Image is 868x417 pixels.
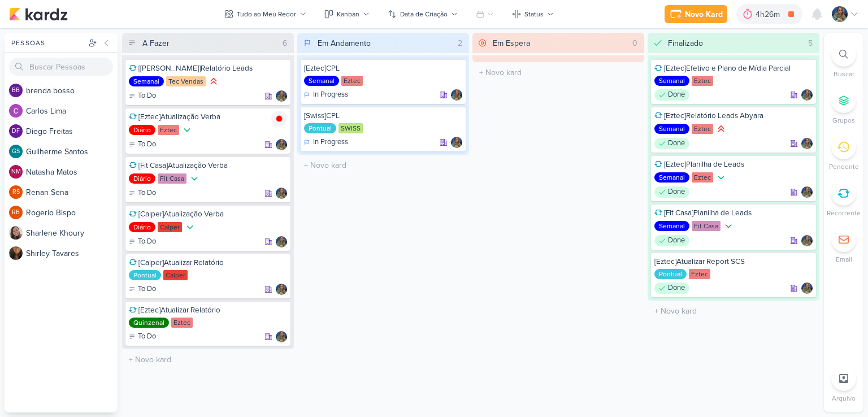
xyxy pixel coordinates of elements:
[26,105,118,117] div: C a r l o s L i m a
[129,173,155,184] div: Diário
[138,284,156,295] p: To Do
[715,172,727,183] div: Prioridade Baixa
[129,318,169,328] div: Quinzenal
[318,37,371,49] div: Em Andamento
[129,236,156,247] div: To Do
[650,303,817,319] input: + Novo kard
[208,76,219,87] div: Prioridade Alta
[9,226,23,240] img: Sharlene Khoury
[26,207,118,219] div: R o g e r i o B i s p o
[304,63,462,73] div: [Eztec]CPL
[824,42,863,79] li: Ctrl + F
[158,173,186,184] div: Fit Casa
[9,165,23,179] div: Natasha Matos
[9,246,23,260] img: Shirley Tavares
[184,221,196,233] div: Prioridade Baixa
[163,270,188,280] div: Calper
[26,227,118,239] div: S h a r l e n e K h o u r y
[668,283,685,294] p: Done
[9,104,23,118] img: Carlos Lima
[276,331,287,342] img: Isabella Gutierres
[276,188,287,199] div: Responsável: Isabella Gutierres
[475,64,642,81] input: + Novo kard
[827,208,861,218] p: Recorrente
[668,37,703,49] div: Finalizado
[9,145,23,158] div: Guilherme Santos
[654,235,689,246] div: Done
[12,189,20,196] p: RS
[276,139,287,150] div: Responsável: Isabella Gutierres
[26,85,118,97] div: b r e n d a b o s s o
[685,8,723,20] div: Novo Kard
[692,221,721,231] div: Fit Casa
[836,254,852,264] p: Email
[12,128,20,134] p: DF
[129,76,164,86] div: Semanal
[451,137,462,148] div: Responsável: Isabella Gutierres
[313,137,348,148] p: In Progress
[801,235,813,246] div: Responsável: Isabella Gutierres
[654,208,813,218] div: [Fit Casa]Planilha de Leads
[142,37,170,49] div: A Fazer
[654,221,689,231] div: Semanal
[654,76,689,86] div: Semanal
[276,284,287,295] div: Responsável: Isabella Gutierres
[158,125,179,135] div: Eztec
[801,138,813,149] div: Responsável: Isabella Gutierres
[801,283,813,294] div: Responsável: Isabella Gutierres
[668,186,685,198] p: Done
[9,124,23,138] div: Diego Freitas
[654,283,689,294] div: Done
[715,123,727,134] div: Prioridade Alta
[723,220,734,232] div: Prioridade Baixa
[341,76,363,86] div: Eztec
[129,139,156,150] div: To Do
[138,188,156,199] p: To Do
[654,172,689,183] div: Semanal
[12,149,20,155] p: GS
[313,89,348,101] p: In Progress
[12,210,20,216] p: RB
[493,37,530,49] div: Em Espera
[9,185,23,199] div: Renan Sena
[129,270,161,280] div: Pontual
[181,124,193,136] div: Prioridade Baixa
[801,186,813,198] img: Isabella Gutierres
[276,90,287,102] img: Isabella Gutierres
[834,69,854,79] p: Buscar
[271,111,287,127] img: tracking
[276,284,287,295] img: Isabella Gutierres
[171,318,193,328] div: Eztec
[689,269,710,279] div: Eztec
[129,90,156,102] div: To Do
[692,172,713,183] div: Eztec
[129,209,287,219] div: [Calper]Atualização Verba
[804,37,817,49] div: 5
[654,111,813,121] div: [Eztec]Relatório Leads Abyara
[832,115,855,125] p: Grupos
[801,283,813,294] img: Isabella Gutierres
[129,112,287,122] div: [Eztec]Atualização Verba
[453,37,467,49] div: 2
[276,90,287,102] div: Responsável: Isabella Gutierres
[451,89,462,101] div: Responsável: Isabella Gutierres
[12,88,20,94] p: bb
[654,269,687,279] div: Pontual
[304,123,336,133] div: Pontual
[654,186,689,198] div: Done
[654,159,813,170] div: [Eztec]Planilha de Leads
[138,139,156,150] p: To Do
[189,173,200,184] div: Prioridade Baixa
[692,124,713,134] div: Eztec
[129,125,155,135] div: Diário
[665,5,727,23] button: Novo Kard
[26,146,118,158] div: G u i l h e r m e S a n t o s
[9,7,68,21] img: kardz.app
[451,137,462,148] img: Isabella Gutierres
[129,222,155,232] div: Diário
[654,257,813,267] div: [Eztec]Atualizar Report SCS
[276,139,287,150] img: Isabella Gutierres
[26,247,118,259] div: S h i r l e y T a v a r e s
[801,235,813,246] img: Isabella Gutierres
[138,331,156,342] p: To Do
